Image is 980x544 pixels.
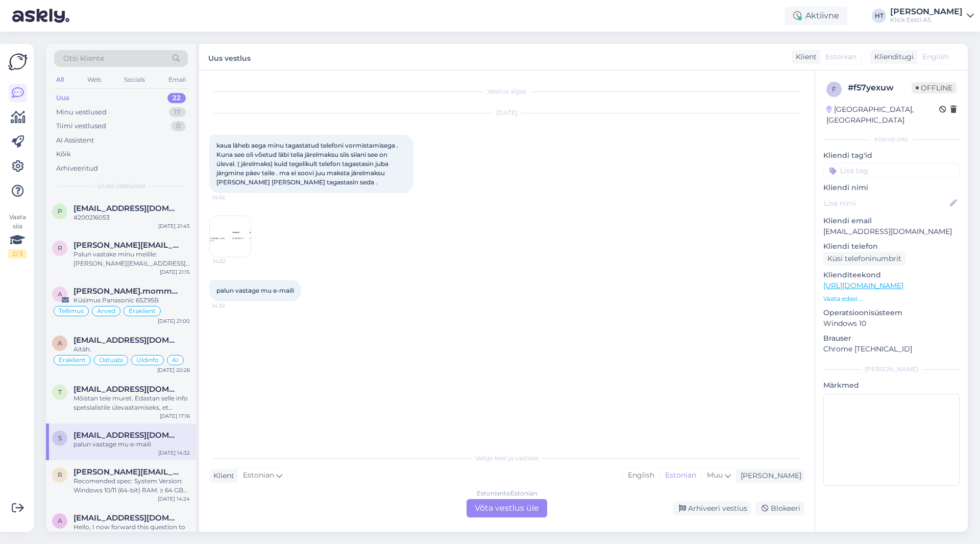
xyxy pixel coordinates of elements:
[213,257,251,265] span: 14:32
[97,308,115,314] span: Arved
[673,502,751,515] div: Arhiveeri vestlus
[158,317,190,325] div: [DATE] 21:00
[166,73,188,86] div: Email
[73,385,180,394] span: toomaskkasutaja3@gmail.com
[58,434,62,442] span: s
[58,471,62,479] span: r
[73,523,190,541] div: Hello, I now forward this question to my colleague, who is responsible for this. The reply will b...
[157,366,190,374] div: [DATE] 20:26
[56,107,107,117] div: Minu vestlused
[73,513,180,523] span: ahmaneneli@gmail.com
[58,388,62,396] span: t
[85,73,103,86] div: Web
[823,365,960,374] div: [PERSON_NAME]
[216,141,400,186] span: kaua läheb aega minu tagastatud telefoni vormistamisega . Kuna see oli võetud läbi telia järelmak...
[216,287,294,294] span: palun vastage mu e-maili
[755,502,804,515] div: Blokeeri
[823,281,903,290] a: [URL][DOMAIN_NAME]
[823,318,960,329] p: Windows 10
[54,73,66,86] div: All
[73,467,180,477] span: rolf@bellus.com
[890,16,963,24] div: Klick Eesti AS
[58,339,62,347] span: a
[73,241,180,250] span: rainer.hanni@gmail.com
[158,495,190,503] div: [DATE] 14:24
[243,470,274,481] span: Estonian
[58,290,62,298] span: a
[73,213,190,222] div: #200216053
[823,163,960,178] input: Lisa tag
[209,454,804,463] div: Valige keel ja vastake
[209,470,234,481] div: Klient
[73,336,180,345] span: andurattoo@gmail.com
[209,108,804,117] div: [DATE]
[56,163,98,174] div: Arhiveeritud
[912,82,957,93] span: Offline
[467,499,547,517] div: Võta vestlus üle
[825,52,856,62] span: Estonian
[659,468,701,483] div: Estonian
[824,198,948,209] input: Lisa nimi
[848,82,912,94] div: # f57yexuw
[158,222,190,230] div: [DATE] 21:45
[823,241,960,252] p: Kliendi telefon
[8,52,28,72] img: Askly Logo
[870,52,914,62] div: Klienditugi
[737,470,801,481] div: [PERSON_NAME]
[129,308,156,314] span: Eraklient
[210,216,251,257] img: Attachment
[171,121,186,131] div: 0
[890,8,963,16] div: [PERSON_NAME]
[823,308,960,318] p: Operatsioonisüsteem
[832,85,836,93] span: f
[823,252,905,266] div: Küsi telefoninumbrit
[73,204,180,213] span: pakktoivo@gmail.com
[56,121,106,131] div: Tiimi vestlused
[823,380,960,391] p: Märkmed
[63,53,104,64] span: Otsi kliente
[209,87,804,96] div: Vestlus algas
[160,412,190,420] div: [DATE] 17:16
[169,107,186,117] div: 17
[73,250,190,268] div: Palun vastake minu meilile: [PERSON_NAME][EMAIL_ADDRESS][PERSON_NAME][DOMAIN_NAME] aitäh :)
[73,394,190,412] div: Mõistan teie muret. Edastan selle info spetsialistile ülevaatamiseks, et saaksime tooteinfo täpsu...
[823,226,960,237] p: [EMAIL_ADDRESS][DOMAIN_NAME]
[73,477,190,495] div: Recomended spec: System Version: Windows 10/11 (64-bit) RAM: ≥ 64 GB CPU: Intel i9 12th Gen or be...
[59,357,86,363] span: Eraklient
[136,357,159,363] span: Üldinfo
[707,470,723,480] span: Muu
[208,50,251,64] label: Uus vestlus
[167,93,186,103] div: 22
[872,9,886,23] div: HT
[59,308,84,314] span: Tellimus
[792,52,817,62] div: Klient
[8,249,27,258] div: 2 / 3
[823,150,960,161] p: Kliendi tag'id
[58,517,62,525] span: a
[212,194,251,201] span: 14:32
[56,93,69,103] div: Uus
[58,244,62,252] span: r
[785,7,847,25] div: Aktiivne
[826,104,939,126] div: [GEOGRAPHIC_DATA], [GEOGRAPHIC_DATA]
[212,302,251,310] span: 14:32
[477,489,537,498] div: Estonian to Estonian
[122,73,147,86] div: Socials
[823,270,960,280] p: Klienditeekond
[623,468,659,483] div: English
[73,431,180,440] span: saneiko93@gmail.com
[890,8,974,24] a: [PERSON_NAME]Klick Eesti AS
[56,135,94,146] div: AI Assistent
[97,181,145,191] span: Uued vestlused
[823,216,960,226] p: Kliendi email
[73,440,190,449] div: palun vastage mu e-maili
[58,207,62,215] span: p
[823,333,960,344] p: Brauser
[172,357,179,363] span: AI
[8,212,27,258] div: Vaata siia
[56,149,71,159] div: Kõik
[823,135,960,144] div: Kliendi info
[823,182,960,193] p: Kliendi nimi
[99,357,123,363] span: Ostuabi
[160,268,190,276] div: [DATE] 21:15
